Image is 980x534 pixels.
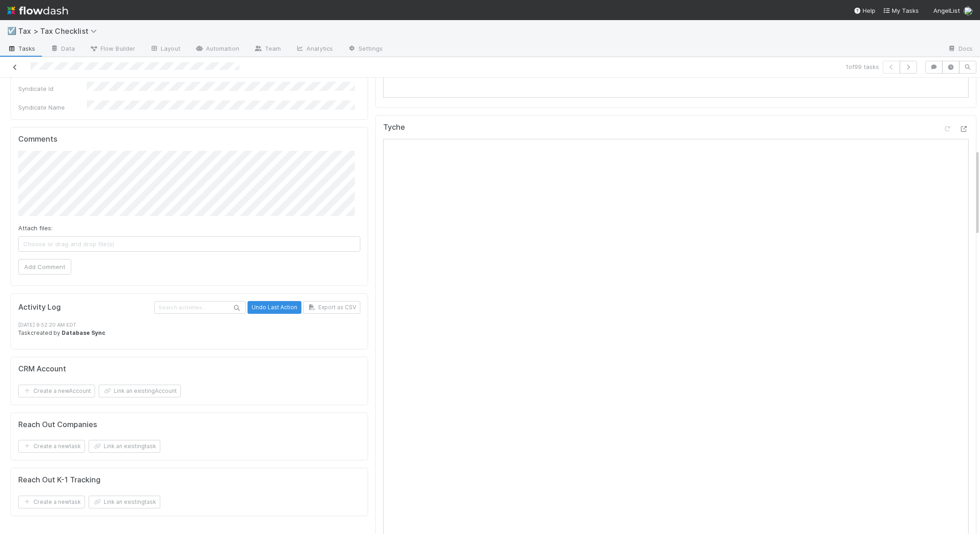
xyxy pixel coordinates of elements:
a: My Tasks [883,6,919,15]
label: Attach files: [18,223,53,233]
h5: CRM Account [18,365,66,374]
a: Flow Builder [82,42,142,57]
button: Create a newtask [18,496,85,508]
button: Link an existingtask [89,440,160,453]
h5: Tyche [383,123,405,132]
span: AngelList [933,7,960,14]
input: Search activities... [154,301,246,313]
span: Tax > Tax Checklist [18,26,101,36]
h5: Comments [18,135,360,144]
button: Create a newtask [18,440,85,453]
button: Undo Last Action [248,301,301,314]
div: [DATE] 9:52:20 AM EDT [18,321,367,329]
a: Layout [142,42,188,57]
a: Analytics [288,42,340,57]
a: Data [43,42,82,57]
a: Automation [188,42,247,57]
button: Add Comment [18,259,71,275]
button: Create a newAccount [18,385,95,397]
div: Help [854,6,875,15]
img: avatar_a3b243cf-b3da-4b5c-848d-cbf70bdb6bef.png [964,6,973,16]
span: My Tasks [883,7,919,14]
span: Tasks [7,44,36,53]
h5: Activity Log [18,303,153,312]
span: Choose or drag and drop file(s) [19,237,360,251]
button: Link an existingtask [89,496,160,508]
h5: Reach Out Companies [18,420,97,429]
button: Export as CSV [303,301,360,314]
a: Team [247,42,288,57]
div: Task created by [18,329,367,337]
span: 1 of 99 tasks [846,62,879,71]
span: Flow Builder [90,44,135,53]
h5: Reach Out K-1 Tracking [18,476,100,485]
div: Syndicate Id [18,84,87,93]
button: Link an existingAccount [99,385,181,397]
a: Docs [940,42,980,57]
img: logo-inverted-e16ddd16eac7371096b0.svg [7,3,68,18]
a: Settings [340,42,390,57]
span: ☑️ [7,27,16,35]
div: Syndicate Name [18,103,87,112]
strong: Database Sync [62,329,105,336]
